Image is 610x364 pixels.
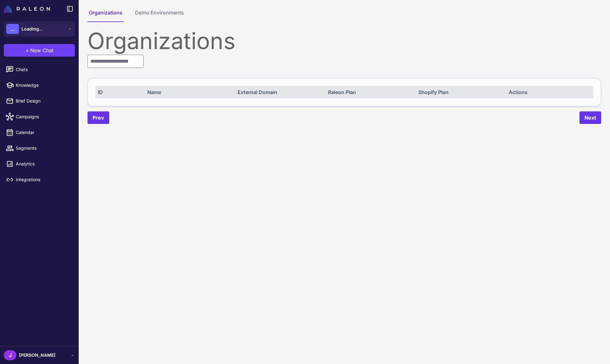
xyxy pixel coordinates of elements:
[21,25,43,32] span: Loading...
[6,24,19,34] div: ...
[4,44,75,57] button: +New Chat
[88,9,124,22] button: Organizations
[509,88,591,96] div: Actions
[3,110,76,123] a: Campaigns
[16,145,71,152] span: Segments
[3,142,76,155] a: Segments
[3,157,76,171] a: Analytics
[16,160,71,167] span: Analytics
[3,126,76,139] a: Calendar
[98,88,139,96] div: ID
[16,66,71,73] span: Chats
[147,88,229,96] div: Name
[3,173,76,186] a: Integrations
[19,352,55,359] span: [PERSON_NAME]
[16,176,71,183] span: Integrations
[238,88,320,96] div: External Domain
[4,21,75,36] button: ...Loading...
[16,113,71,120] span: Campaigns
[3,63,76,76] a: Chats
[4,5,53,13] a: Raleon Logo
[3,79,76,92] a: Knowledge
[4,5,50,13] img: Raleon Logo
[30,47,54,54] span: New Chat
[16,129,71,136] span: Calendar
[418,88,500,96] div: Shopify Plan
[88,30,601,52] div: Organizations
[4,350,16,360] div: J
[328,88,410,96] div: Raleon Plan
[16,98,71,104] span: Brief Design
[88,111,109,124] button: Prev
[134,9,185,22] button: Demo Environments
[579,111,601,124] button: Next
[16,82,71,89] span: Knowledge
[25,47,29,54] span: +
[3,94,76,108] a: Brief Design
